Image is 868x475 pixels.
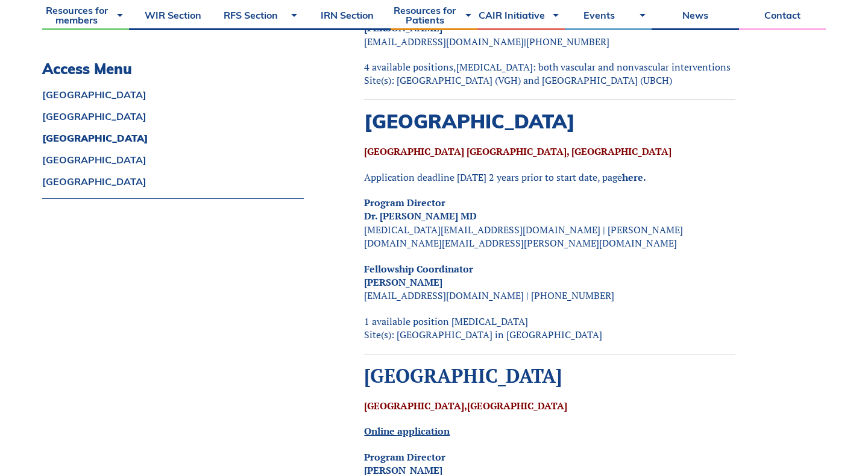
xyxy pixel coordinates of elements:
[42,177,304,186] a: [GEOGRAPHIC_DATA]
[364,262,735,303] p: [EMAIL_ADDRESS][DOMAIN_NAME] | [PHONE_NUMBER]
[42,155,304,165] a: [GEOGRAPHIC_DATA]
[364,424,450,438] a: Online application
[364,262,473,275] strong: Fellowship Coordinator
[364,399,467,412] b: [GEOGRAPHIC_DATA],
[42,90,304,99] a: [GEOGRAPHIC_DATA]
[364,363,562,388] b: [GEOGRAPHIC_DATA]
[364,275,442,289] b: [PERSON_NAME]
[364,196,735,250] p: [MEDICAL_DATA][EMAIL_ADDRESS][DOMAIN_NAME] | [PERSON_NAME][DOMAIN_NAME][EMAIL_ADDRESS][PERSON_NAM...
[526,35,609,48] span: [PHONE_NUMBER]
[364,315,735,342] p: 1 available position [MEDICAL_DATA] Site(s): [GEOGRAPHIC_DATA] in [GEOGRAPHIC_DATA]
[364,60,456,74] span: 4 available positions,
[524,35,526,48] span: |
[42,60,304,78] h3: Access Menu
[364,110,735,133] h2: [GEOGRAPHIC_DATA]
[364,399,567,412] a: [GEOGRAPHIC_DATA],[GEOGRAPHIC_DATA]
[364,171,735,184] p: Application deadline [DATE] 2 years prior to start date, page
[42,112,304,121] a: [GEOGRAPHIC_DATA]
[42,133,304,143] a: [GEOGRAPHIC_DATA]
[364,196,445,209] strong: Program Director
[364,209,477,222] strong: Dr. [PERSON_NAME] MD
[364,35,524,48] span: [EMAIL_ADDRESS][DOMAIN_NAME]
[456,60,731,74] span: [MEDICAL_DATA]: both vascular and nonvascular interventions
[364,145,671,158] a: [GEOGRAPHIC_DATA] [GEOGRAPHIC_DATA], [GEOGRAPHIC_DATA]
[364,74,672,87] span: Site(s): [GEOGRAPHIC_DATA] (VGH) and [GEOGRAPHIC_DATA] (UBCH)
[467,399,567,412] b: [GEOGRAPHIC_DATA]
[622,171,646,184] a: here.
